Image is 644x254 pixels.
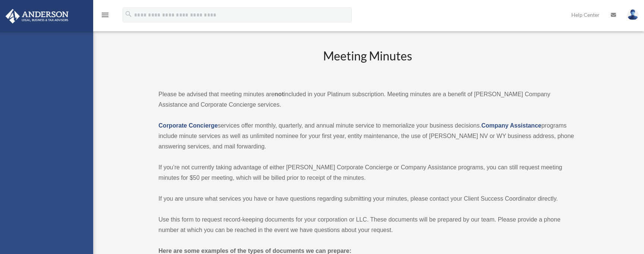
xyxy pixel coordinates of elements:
[124,10,133,18] i: search
[3,9,71,23] img: Anderson Advisors Platinum Portal
[158,120,577,152] p: services offer monthly, quarterly, and annual minute service to memorialize your business decisio...
[158,194,577,204] p: If you are unsure what services you have or have questions regarding submitting your minutes, ple...
[158,48,577,79] h2: Meeting Minutes
[158,214,577,235] p: Use this form to request record-keeping documents for your corporation or LLC. These documents wi...
[158,89,577,110] p: Please be advised that meeting minutes are included in your Platinum subscription. Meeting minute...
[101,10,110,19] i: menu
[481,122,541,129] a: Company Assistance
[158,162,577,183] p: If you’re not currently taking advantage of either [PERSON_NAME] Corporate Concierge or Company A...
[627,9,638,20] img: User Pic
[101,13,110,19] a: menu
[158,122,218,129] a: Corporate Concierge
[158,248,351,254] strong: Here are some examples of the types of documents we can prepare:
[275,91,284,97] strong: not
